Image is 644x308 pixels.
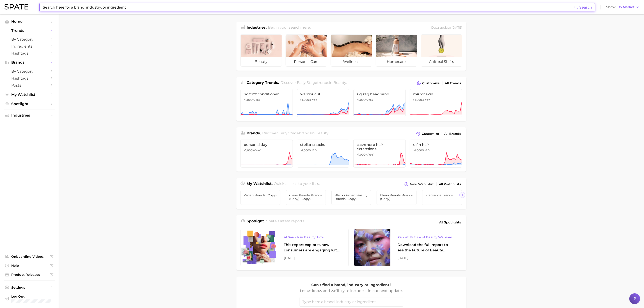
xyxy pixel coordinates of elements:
[11,44,47,48] span: Ingredients
[280,80,347,85] span: Discover Early Stage trends in .
[444,80,462,86] a: All Trends
[268,25,311,31] h2: Begin your search here.
[312,98,317,102] span: YoY
[422,132,439,136] span: Customize
[284,234,341,240] div: AI Search in Beauty: How Consumers Are Using ChatGPT vs. Google Search
[4,262,55,269] a: Help
[4,50,55,57] a: Hashtags
[459,192,465,198] button: Scroll Right
[377,190,417,205] a: Clean Beauty Brands (copy)
[244,149,255,152] span: >1,000%
[300,92,346,96] span: warrior cut
[11,113,47,117] span: Industries
[369,98,374,102] span: YoY
[4,36,55,43] a: by Category
[4,91,55,98] a: My Watchlist
[579,5,592,9] span: Search
[357,98,368,101] span: >1,000%
[606,6,616,8] span: Show
[421,57,462,66] span: cultural shifts
[410,140,462,168] a: elfin hair>1,000% YoY
[421,34,462,67] a: cultural shifts
[439,182,461,186] span: All Watchlists
[247,181,273,187] h1: My Watchlist.
[241,140,293,168] a: personal day>1,000% YoY
[11,264,47,268] span: Help
[410,89,462,117] a: mirror skin>1,000% YoY
[438,181,462,187] a: All Watchlists
[438,218,462,226] a: All Spotlights
[403,181,435,187] button: New Watchlist
[357,143,403,151] span: cashmere hair extensions
[244,98,255,101] span: >1,000%
[274,181,320,187] h2: Quick access to your lists.
[241,89,293,117] a: no frizz conditioner>1,000% YoY
[300,98,311,101] span: >1,000%
[241,34,282,67] a: beauty
[256,149,261,152] span: YoY
[439,220,461,225] span: All Spotlights
[286,57,327,66] span: personal care
[11,51,47,55] span: Hashtags
[443,131,462,137] a: All Brands
[4,293,55,305] a: Log out. Currently logged in with e-mail jenine.guerriero@givaudan.com.
[353,89,406,117] a: zig zag headband>1,000% YoY
[335,193,368,201] span: Black Owned Beauty Brands (copy)
[369,153,374,156] span: YoY
[244,92,290,96] span: no frizz conditioner
[415,131,440,137] button: Customize
[4,253,55,260] a: Onboarding Videos
[353,140,406,168] a: cashmere hair extensions>1,000% YoY
[4,27,55,34] button: Trends
[11,285,47,290] span: Settings
[426,193,459,197] span: Fragrance Trends
[297,89,349,117] a: warrior cut>1,000% YoY
[416,80,441,86] button: Customize
[247,25,267,31] h1: Industries.
[241,229,349,266] a: AI Search in Beauty: How Consumers Are Using ChatGPT vs. Google SearchThis report explores how co...
[42,3,574,11] input: Search here for a brand, industry, or ingredient
[445,81,461,85] span: All Trends
[422,81,440,85] span: Customize
[422,190,462,205] a: Fragrance Trends
[247,131,261,135] span: Brands .
[4,68,55,75] a: by Category
[316,131,328,135] span: beauty
[357,153,368,156] span: >1,000%
[331,190,371,205] a: Black Owned Beauty Brands (copy)
[244,193,277,197] span: vegan brands (copy)
[5,4,28,9] img: SPATE
[4,271,55,278] a: Product Releases
[380,193,413,201] span: Clean Beauty Brands (copy)
[284,242,341,253] div: This report explores how consumers are engaging with AI-powered search tools — and what it means ...
[4,82,55,89] a: Posts
[11,76,47,80] span: Hashtags
[284,255,341,261] div: [DATE]
[11,60,47,64] span: Brands
[4,18,55,25] a: Home
[11,255,47,259] span: Onboarding Videos
[11,294,62,299] span: Log Out
[333,80,346,85] span: beauty
[300,282,403,288] p: Can't find a brand, industry or ingredient?
[431,25,462,31] div: Data update: [DATE]
[244,143,290,147] span: personal day
[4,112,55,119] button: Industries
[413,149,424,152] span: >1,000%
[247,80,279,85] span: Category Trends .
[605,4,641,10] button: ShowUS Market
[357,92,403,96] span: zig zag headband
[297,140,349,168] a: stellar snacks>1,000% YoY
[425,149,430,152] span: YoY
[11,102,47,106] span: Spotlight
[256,98,261,102] span: YoY
[445,132,461,136] span: All Brands
[617,6,635,8] span: US Market
[413,92,459,96] span: mirror skin
[4,100,55,107] a: Spotlight
[11,273,47,277] span: Product Releases
[300,297,403,307] input: Type here a brand, industry or ingredient
[300,149,311,152] span: >1,000%
[11,92,47,97] span: My Watchlist
[300,143,346,147] span: stellar snacks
